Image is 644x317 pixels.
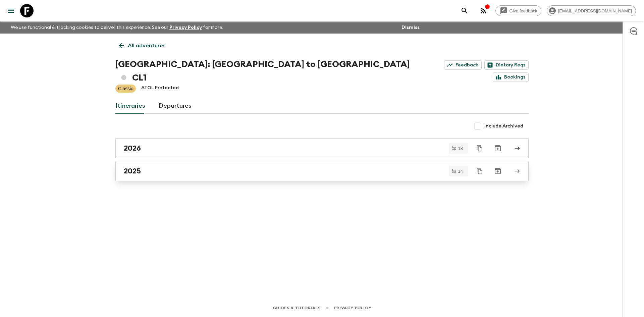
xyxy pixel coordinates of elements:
a: 2026 [115,138,529,158]
button: search adventures [458,4,471,17]
h1: [GEOGRAPHIC_DATA]: [GEOGRAPHIC_DATA] to [GEOGRAPHIC_DATA] CL1 [115,58,412,85]
a: All adventures [115,39,169,52]
a: Itineraries [115,98,145,114]
a: Departures [159,98,192,114]
a: Bookings [493,72,529,82]
h2: 2026 [124,144,141,153]
span: 14 [454,169,467,173]
button: Archive [491,142,504,155]
button: Archive [491,164,504,178]
a: Guides & Tutorials [273,304,321,312]
p: We use functional & tracking cookies to deliver this experience. See our for more. [8,21,226,34]
span: Give feedback [506,8,541,13]
div: [EMAIL_ADDRESS][DOMAIN_NAME] [547,5,636,16]
p: Classic [118,85,133,92]
button: menu [4,4,17,17]
span: [EMAIL_ADDRESS][DOMAIN_NAME] [554,8,636,13]
p: ATOL Protected [141,85,179,93]
a: Dietary Reqs [484,60,529,70]
a: Give feedback [495,5,541,16]
button: Duplicate [474,142,486,154]
p: All adventures [128,42,165,50]
a: Privacy Policy [169,25,202,30]
a: Privacy Policy [334,304,371,312]
span: Include Archived [484,123,523,129]
h2: 2025 [124,167,141,175]
span: 18 [454,146,467,151]
button: Dismiss [400,23,421,32]
button: Duplicate [474,165,486,177]
a: 2025 [115,161,529,181]
a: Feedback [444,60,482,70]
